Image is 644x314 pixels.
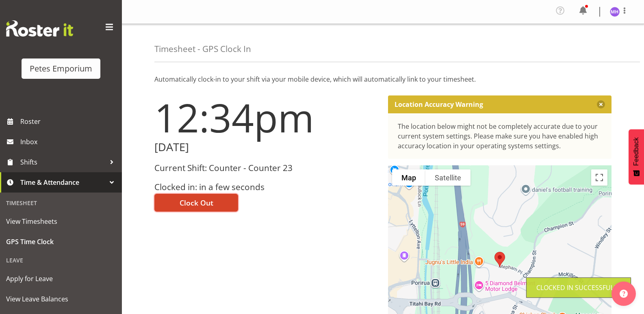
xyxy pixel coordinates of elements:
span: Clock Out [180,197,213,208]
span: View Timesheets [6,215,116,227]
button: Show street map [392,169,425,186]
span: Shifts [20,156,106,168]
img: help-xxl-2.png [620,290,628,298]
span: Time & Attendance [20,176,106,188]
button: Toggle fullscreen view [591,169,607,186]
a: View Leave Balances [2,289,120,309]
p: Automatically clock-in to your shift via your mobile device, which will automatically link to you... [154,74,611,84]
span: View Leave Balances [6,293,116,305]
img: Rosterit website logo [6,20,73,37]
h1: 12:34pm [154,95,378,139]
div: The location below might not be completely accurate due to your current system settings. Please m... [398,121,602,151]
span: Roster [20,115,118,128]
span: Feedback [633,137,640,166]
span: Inbox [20,136,118,148]
h2: [DATE] [154,141,378,154]
button: Feedback - Show survey [629,129,644,184]
div: Leave [2,252,120,269]
div: Clocked in Successfully [536,283,621,292]
p: Location Accuracy Warning [395,100,483,108]
div: Petes Emporium [30,63,92,75]
div: Timesheet [2,195,120,211]
h3: Current Shift: Counter - Counter 23 [154,163,378,173]
h3: Clocked in: in a few seconds [154,182,378,192]
a: View Timesheets [2,211,120,232]
a: GPS Time Clock [2,232,120,252]
h4: Timesheet - GPS Clock In [154,44,251,54]
img: mackenzie-halford4471.jpg [610,7,620,17]
button: Show satellite imagery [425,169,471,186]
button: Close message [597,100,605,108]
button: Clock Out [154,194,238,212]
span: Apply for Leave [6,273,116,285]
a: Apply for Leave [2,269,120,289]
span: GPS Time Clock [6,236,116,248]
